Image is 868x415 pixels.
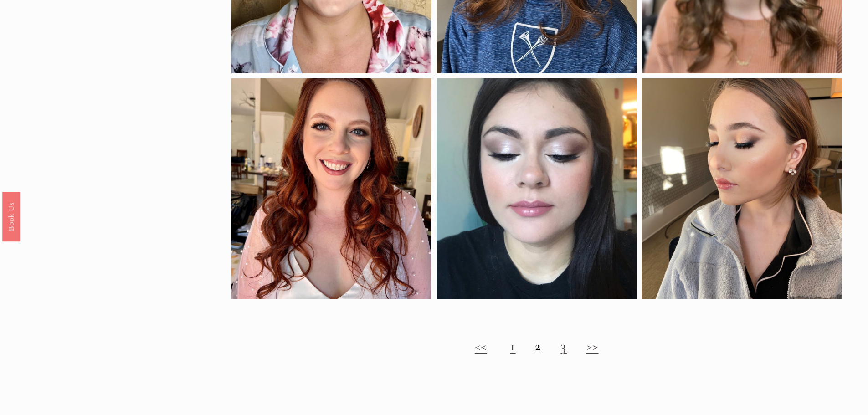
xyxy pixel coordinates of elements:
[586,338,599,354] a: >>
[535,338,541,354] strong: 2
[510,338,516,354] a: 1
[2,191,20,241] a: Book Us
[560,338,567,354] a: 3
[475,338,487,354] a: <<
